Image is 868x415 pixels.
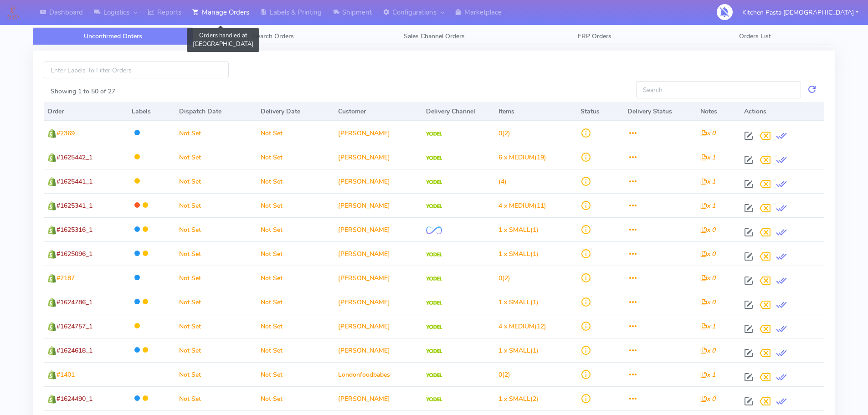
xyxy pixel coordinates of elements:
span: #1625341_1 [56,201,92,210]
img: Yodel [426,397,442,402]
img: Yodel [426,325,442,329]
td: [PERSON_NAME] [334,290,422,314]
td: Not Set [175,266,257,290]
i: x 1 [700,153,715,162]
span: #1624618_1 [56,346,92,355]
img: Yodel [426,301,442,305]
td: Not Set [257,193,334,217]
ul: Tabs [33,27,835,45]
span: (1) [498,346,539,355]
th: Labels [128,102,175,121]
td: [PERSON_NAME] [334,169,422,193]
span: #1624786_1 [56,298,92,307]
span: 6 x MEDIUM [498,153,534,162]
span: Unconfirmed Orders [84,32,142,41]
span: 0 [498,274,502,282]
td: Not Set [175,314,257,338]
th: Delivery Status [624,102,697,121]
img: Yodel [426,349,442,354]
td: [PERSON_NAME] [334,266,422,290]
span: #2187 [56,274,75,282]
td: Not Set [257,386,334,410]
i: x 0 [700,129,715,138]
span: 1 x SMALL [498,250,530,258]
i: x 0 [700,346,715,355]
td: Not Set [175,290,257,314]
td: Not Set [257,362,334,386]
span: (2) [498,274,510,282]
td: Not Set [175,121,257,145]
img: Yodel [426,252,442,257]
span: (2) [498,129,510,138]
label: Showing 1 to 50 of 27 [51,87,115,96]
i: x 0 [700,274,715,282]
td: Not Set [257,121,334,145]
span: (19) [498,153,546,162]
img: Yodel [426,132,442,136]
img: Yodel [426,373,442,378]
span: 1 x SMALL [498,346,530,355]
span: (12) [498,322,546,331]
td: Not Set [257,338,334,362]
th: Notes [697,102,740,121]
span: (2) [498,370,510,379]
img: Yodel [426,204,442,209]
td: [PERSON_NAME] [334,145,422,169]
span: Orders List [739,32,771,41]
input: Enter Labels To Filter Orders [44,61,229,78]
td: Not Set [257,290,334,314]
span: #1624490_1 [56,395,92,403]
td: Not Set [175,193,257,217]
th: Actions [740,102,824,121]
span: 1 x SMALL [498,395,530,403]
td: [PERSON_NAME] [334,193,422,217]
th: Customer [334,102,422,121]
i: x 1 [700,322,715,331]
span: ERP Orders [578,32,611,41]
th: Delivery Channel [422,102,495,121]
span: (1) [498,250,539,258]
td: [PERSON_NAME] [334,386,422,410]
span: 0 [498,370,502,379]
button: Kitchen Pasta [DEMOGRAPHIC_DATA] [735,3,865,22]
td: Not Set [175,362,257,386]
td: Not Set [257,266,334,290]
td: Not Set [175,386,257,410]
th: Dispatch Date [175,102,257,121]
td: Not Set [175,338,257,362]
span: #1401 [56,370,75,379]
span: 1 x SMALL [498,225,530,234]
span: (11) [498,201,546,210]
span: (4) [498,177,507,186]
td: Not Set [257,145,334,169]
td: Not Set [175,241,257,266]
span: Search Orders [253,32,294,41]
img: Yodel [426,277,442,281]
th: Items [495,102,576,121]
i: x 0 [700,225,715,234]
td: [PERSON_NAME] [334,217,422,241]
img: OnFleet [426,226,442,234]
td: Not Set [257,217,334,241]
span: (1) [498,225,539,234]
td: Londonfoodbabes [334,362,422,386]
span: #1625096_1 [56,250,92,258]
span: #1625316_1 [56,225,92,234]
td: [PERSON_NAME] [334,121,422,145]
span: 4 x MEDIUM [498,201,534,210]
span: #2369 [56,129,75,138]
span: #1624757_1 [56,322,92,331]
span: 4 x MEDIUM [498,322,534,331]
span: Sales Channel Orders [404,32,465,41]
img: Yodel [426,156,442,160]
td: Not Set [257,314,334,338]
i: x 1 [700,177,715,186]
span: (1) [498,298,539,307]
td: Not Set [175,217,257,241]
span: #1625442_1 [56,153,92,162]
td: [PERSON_NAME] [334,314,422,338]
i: x 1 [700,201,715,210]
th: Delivery Date [257,102,334,121]
td: [PERSON_NAME] [334,241,422,266]
td: Not Set [257,169,334,193]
